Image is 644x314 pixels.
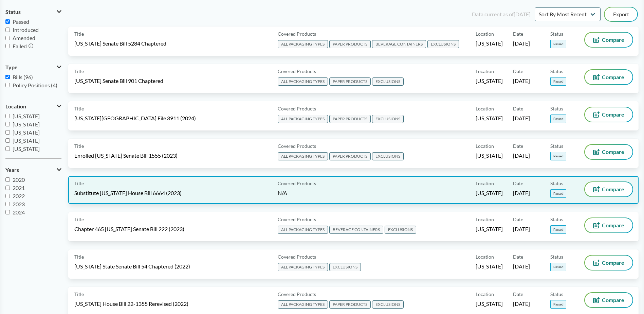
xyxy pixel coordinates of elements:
input: [US_STATE] [5,138,10,143]
span: Location [5,103,26,109]
span: Compare [602,223,624,228]
button: Compare [585,107,632,122]
span: Location [476,216,494,223]
span: Status [550,291,563,298]
span: Date [513,30,523,37]
span: 2021 [13,185,25,191]
span: Covered Products [278,291,316,298]
span: Passed [550,115,566,123]
span: [DATE] [513,40,530,47]
span: [US_STATE] Senate Bill 5284 Chaptered [74,40,166,47]
span: Substitute [US_STATE] House Bill 6664 (2023) [74,189,182,197]
span: Location [476,291,494,298]
input: [US_STATE] [5,114,10,118]
input: Passed [5,19,10,24]
span: Date [513,180,523,187]
span: 2023 [13,201,25,207]
button: Compare [585,145,632,159]
input: [US_STATE] [5,130,10,135]
span: Covered Products [278,142,316,150]
span: Title [74,68,84,75]
span: [DATE] [513,300,530,308]
button: Compare [585,293,632,307]
div: Data current as of [DATE] [472,10,531,18]
span: Passed [550,189,566,198]
span: 2024 [13,209,25,215]
span: Location [476,105,494,112]
span: Introduced [13,27,39,33]
input: 2022 [5,194,10,198]
span: [US_STATE] Senate Bill 901 Chaptered [74,77,163,85]
span: [US_STATE] [13,137,40,144]
input: [US_STATE] [5,146,10,151]
span: Title [74,216,84,223]
span: [DATE] [513,263,530,270]
button: Compare [585,33,632,47]
span: ALL PACKAGING TYPES [278,152,328,160]
button: Compare [585,70,632,84]
span: Chapter 465 [US_STATE] Senate Bill 222 (2023) [74,225,184,233]
span: Location [476,30,494,37]
span: Compare [602,74,624,80]
span: Status [550,30,563,37]
span: [US_STATE] [13,113,40,119]
span: Covered Products [278,253,316,260]
span: EXCLUSIONS [372,115,404,123]
span: Policy Positions (4) [13,82,57,88]
span: [US_STATE] [476,152,503,159]
span: [DATE] [513,77,530,85]
input: 2020 [5,177,10,182]
input: Introduced [5,28,10,32]
span: 2022 [13,193,25,199]
span: ALL PACKAGING TYPES [278,40,328,48]
span: Date [513,216,523,223]
span: Passed [550,263,566,271]
span: Years [5,167,19,173]
span: Passed [550,300,566,309]
span: BEVERAGE CONTAINERS [372,40,426,48]
span: Title [74,291,84,298]
span: Status [550,105,563,112]
span: [US_STATE] [476,115,503,122]
span: [US_STATE] [13,145,40,152]
span: [US_STATE] [13,121,40,127]
span: Date [513,142,523,150]
span: Compare [602,112,624,117]
span: [US_STATE] [13,129,40,136]
span: Compare [602,297,624,303]
span: Location [476,180,494,187]
span: Date [513,291,523,298]
span: Status [550,216,563,223]
span: [US_STATE] House Bill 22-1355 Rerevised (2022) [74,300,188,308]
span: Status [550,253,563,260]
input: 2023 [5,202,10,206]
input: 2021 [5,186,10,190]
span: Title [74,105,84,112]
span: Title [74,30,84,37]
span: ALL PACKAGING TYPES [278,226,328,234]
span: PAPER PRODUCTS [329,40,371,48]
span: Compare [602,187,624,192]
span: PAPER PRODUCTS [329,77,371,86]
span: Amended [13,35,35,41]
button: Export [605,7,637,21]
button: Years [5,164,61,176]
span: Covered Products [278,68,316,75]
span: Title [74,142,84,150]
span: ALL PACKAGING TYPES [278,300,328,309]
span: Covered Products [278,105,316,112]
span: [US_STATE] [476,263,503,270]
button: Type [5,62,61,73]
span: Passed [550,152,566,160]
input: Bills (96) [5,75,10,79]
span: Compare [602,149,624,155]
span: Compare [602,260,624,265]
span: ALL PACKAGING TYPES [278,263,328,271]
span: Passed [13,18,29,25]
span: Passed [550,77,566,86]
span: EXCLUSIONS [372,77,404,86]
input: Policy Positions (4) [5,83,10,87]
span: Enrolled [US_STATE] Senate Bill 1555 (2023) [74,152,178,159]
span: [DATE] [513,115,530,122]
span: N/A [278,190,287,196]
